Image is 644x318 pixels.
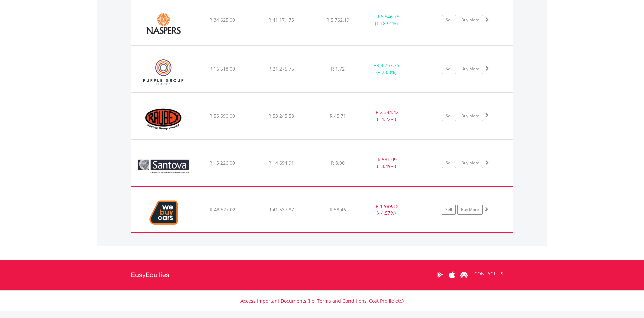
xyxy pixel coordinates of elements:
[209,65,235,72] span: R 16 518.00
[434,264,446,285] a: Google Play
[361,109,412,123] div: - (- 4.22%)
[458,264,470,285] a: Huawei
[442,15,456,25] a: Sell
[135,3,192,44] img: EQU.ZA.NPN.png
[446,264,458,285] a: Apple
[326,17,350,23] span: R 5 762.19
[378,156,397,163] span: R 531.09
[361,62,412,76] div: + (+ 28.8%)
[268,206,294,213] span: R 41 537.87
[209,17,235,23] span: R 34 625.00
[330,206,346,213] span: R 53.46
[135,54,192,90] img: EQU.ZA.PPE.png
[442,205,456,215] a: Sell
[458,64,483,74] a: Buy More
[376,203,399,209] span: R 1 989.15
[330,112,346,119] span: R 45.71
[268,65,294,72] span: R 21 275.75
[442,111,456,121] a: Sell
[458,158,483,168] a: Buy More
[268,160,294,166] span: R 14 694.91
[442,64,456,74] a: Sell
[376,109,399,116] span: R 2 344.42
[210,206,235,213] span: R 43 527.02
[240,298,404,304] a: Access Important Documents (i.e. Terms and Conditions, Cost Profile etc)
[135,195,193,231] img: EQU.ZA.WBC.png
[131,260,169,290] a: EasyEquities
[458,111,483,121] a: Buy More
[457,205,483,215] a: Buy More
[268,112,294,119] span: R 53 245.58
[268,17,294,23] span: R 41 171.75
[209,112,235,119] span: R 55 590.00
[458,15,483,25] a: Buy More
[135,101,192,137] img: EQU.ZA.RBX.png
[376,62,399,69] span: R 4 757.75
[361,156,412,170] div: - (- 3.49%)
[331,65,345,72] span: R 1.72
[209,160,235,166] span: R 15 226.00
[331,160,345,166] span: R 8.90
[135,148,192,184] img: EQU.ZA.SNV.png
[442,158,456,168] a: Sell
[376,13,399,20] span: R 6 546.75
[361,203,412,216] div: - (- 4.57%)
[470,264,508,283] a: CONTACT US
[361,13,412,27] div: + (+ 18.91%)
